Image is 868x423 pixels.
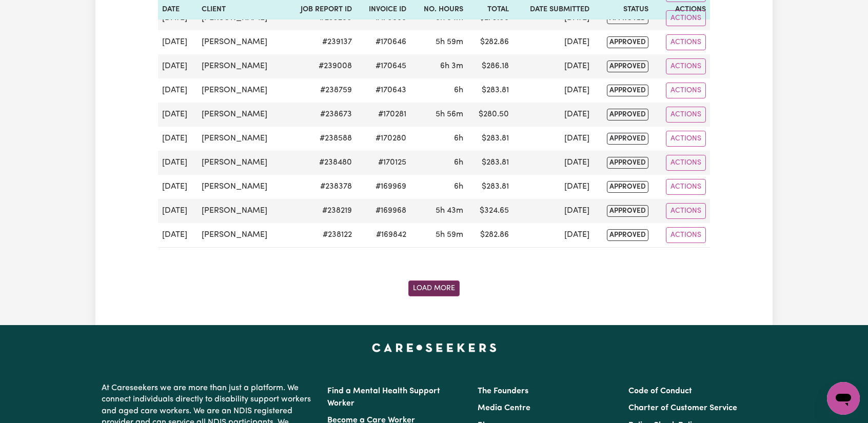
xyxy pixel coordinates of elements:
a: Careseekers home page [372,344,497,352]
span: approved [607,85,648,96]
span: approved [607,109,648,120]
button: Actions [666,58,706,74]
td: [PERSON_NAME] [198,30,285,54]
td: # 238122 [285,223,356,248]
td: $ 286.18 [467,54,513,78]
td: [DATE] [513,199,594,223]
span: 6 hours [454,183,463,191]
td: [DATE] [158,199,198,223]
td: [DATE] [513,175,594,199]
td: # 238219 [285,199,356,223]
td: [PERSON_NAME] [198,151,285,175]
td: $ 282.86 [467,30,513,54]
a: Find a Mental Health Support Worker [327,387,440,408]
span: 6 hours 3 minutes [440,62,463,70]
td: [DATE] [158,103,198,127]
td: [PERSON_NAME] [198,223,285,248]
span: approved [607,205,648,217]
td: $ 280.50 [467,103,513,127]
td: [DATE] [513,78,594,103]
span: 5 hours 43 minutes [436,207,463,215]
td: # 239137 [285,30,356,54]
button: Actions [666,131,706,147]
td: [PERSON_NAME] [198,175,285,199]
span: 5 hours 56 minutes [436,110,463,118]
td: [DATE] [513,223,594,248]
td: $ 324.65 [467,199,513,223]
a: Code of Conduct [628,387,692,395]
td: #169968 [356,199,410,223]
td: # 238588 [285,127,356,151]
td: #170646 [356,30,410,54]
span: approved [607,133,648,145]
span: 5 hours 59 minutes [436,231,463,239]
button: Actions [666,107,706,123]
td: # 238673 [285,103,356,127]
span: approved [607,181,648,193]
td: # 238378 [285,175,356,199]
td: [PERSON_NAME] [198,54,285,78]
a: Media Centre [478,404,530,412]
span: approved [607,61,648,72]
button: Fetch older job reports [408,280,460,296]
button: Actions [666,10,706,26]
td: [PERSON_NAME] [198,103,285,127]
td: [DATE] [513,30,594,54]
td: [PERSON_NAME] [198,199,285,223]
button: Actions [666,34,706,50]
td: #170643 [356,78,410,103]
td: #170281 [356,103,410,127]
button: Actions [666,155,706,171]
td: #169969 [356,175,410,199]
td: $ 283.81 [467,175,513,199]
td: [DATE] [513,127,594,151]
td: [DATE] [158,78,198,103]
td: [DATE] [513,103,594,127]
td: #170645 [356,54,410,78]
td: [DATE] [158,223,198,248]
button: Actions [666,179,706,195]
td: $ 283.81 [467,151,513,175]
span: approved [607,157,648,169]
td: [PERSON_NAME] [198,127,285,151]
td: # 238759 [285,78,356,103]
a: The Founders [478,387,528,395]
td: # 239008 [285,54,356,78]
td: [DATE] [158,175,198,199]
button: Actions [666,203,706,219]
td: $ 283.81 [467,78,513,103]
iframe: Button to launch messaging window [827,382,860,415]
td: # 238480 [285,151,356,175]
span: 6 hours [454,86,463,94]
td: #169842 [356,223,410,248]
a: Charter of Customer Service [628,404,737,412]
td: [DATE] [513,151,594,175]
td: #170125 [356,151,410,175]
span: approved [607,36,648,48]
td: [DATE] [158,151,198,175]
td: [DATE] [513,54,594,78]
button: Actions [666,83,706,98]
button: Actions [666,227,706,243]
td: $ 282.86 [467,223,513,248]
span: 5 hours 59 minutes [436,38,463,46]
td: #170280 [356,127,410,151]
td: [PERSON_NAME] [198,78,285,103]
span: approved [607,229,648,241]
td: [DATE] [158,127,198,151]
td: [DATE] [158,54,198,78]
span: 6 hours [454,134,463,143]
td: [DATE] [158,30,198,54]
span: 6 hours [454,158,463,167]
td: $ 283.81 [467,127,513,151]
